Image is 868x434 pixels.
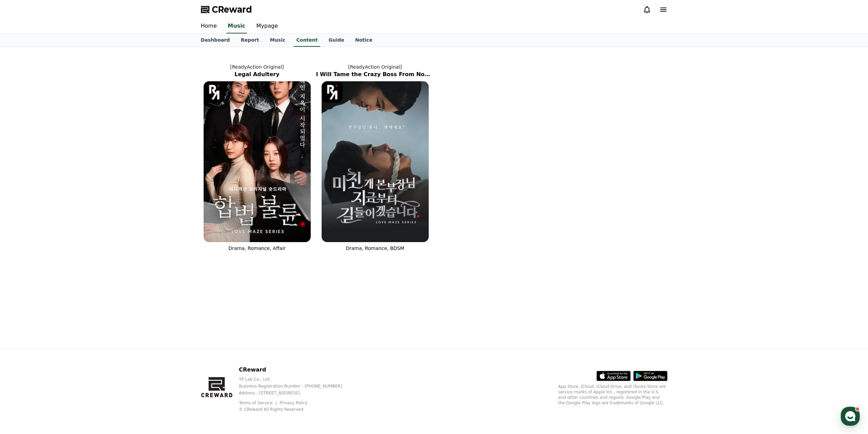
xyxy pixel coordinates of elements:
[204,81,311,242] img: Legal Adultery
[226,19,247,33] a: Music
[251,19,283,33] a: Mypage
[294,34,321,47] a: Content
[558,384,667,406] p: App Store, iCloud, iCloud Drive, and iTunes Store are service marks of Apple Inc., registered in ...
[17,227,29,232] span: Home
[229,246,286,251] span: Drama, Romance, Affair
[198,58,316,257] a: [ReadyAction Original] Legal Adultery Legal Adultery [object Object] Logo Drama, Romance, Affair
[57,227,77,233] span: Messages
[316,64,434,70] p: [ReadyAction Original]
[280,401,308,405] a: Privacy Policy
[201,4,252,15] a: CReward
[316,58,434,257] a: [ReadyAction Original] I Will Tame the Crazy Boss From Now On I Will Tame the Crazy Boss From Now...
[101,227,118,232] span: Settings
[195,19,222,33] a: Home
[2,216,45,234] a: Home
[198,70,316,79] h2: Legal Adultery
[322,81,343,103] img: [object Object] Logo
[350,34,378,47] a: Notice
[212,4,252,15] span: CReward
[235,34,265,47] a: Report
[264,34,291,47] a: Music
[198,64,316,70] p: [ReadyAction Original]
[204,81,225,103] img: [object Object] Logo
[239,401,278,405] a: Terms of Service
[239,377,353,382] p: YP Lab Co., Ltd.
[346,246,404,251] span: Drama, Romance, BDSM
[239,407,353,412] p: © CReward All Rights Reserved.
[239,366,353,374] p: CReward
[195,34,235,47] a: Dashboard
[239,390,353,396] p: Address : [STREET_ADDRESS]
[322,81,429,242] img: I Will Tame the Crazy Boss From Now On
[316,70,434,79] h2: I Will Tame the Crazy Boss From Now On
[323,34,350,47] a: Guide
[239,383,353,389] p: Business Registration Number : [PHONE_NUMBER]
[45,216,88,234] a: Messages
[88,216,131,234] a: Settings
